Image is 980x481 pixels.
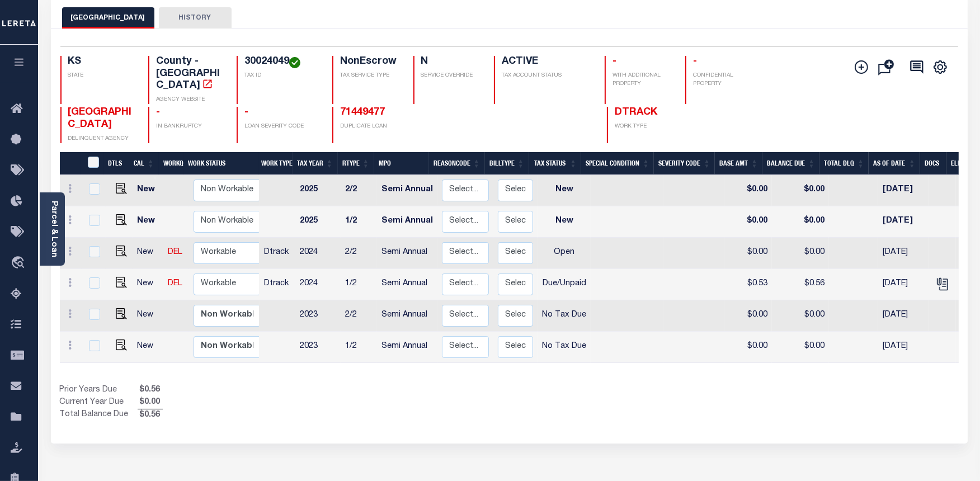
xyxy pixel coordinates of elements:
p: STATE [68,72,135,80]
i: travel_explore [11,256,29,271]
th: BillType: activate to sort column ascending [485,152,529,175]
span: $0.00 [138,397,163,409]
td: [DATE] [878,175,929,206]
p: TAX ACCOUNT STATUS [502,72,591,80]
td: New [538,175,591,206]
td: $0.00 [724,332,772,363]
td: New [133,238,163,269]
td: $0.00 [724,238,772,269]
h4: NonEscrow [340,56,399,68]
button: HISTORY [159,7,232,29]
td: Current Year Due [60,397,138,409]
th: WorkQ [159,152,183,175]
td: 1/2 [341,269,377,300]
p: AGENCY WEBSITE [156,96,223,104]
a: DEL [168,248,182,256]
td: 2025 [295,206,341,238]
p: SERVICE OVERRIDE [421,72,480,80]
h4: County - [GEOGRAPHIC_DATA] [156,56,223,92]
td: 2023 [295,300,341,332]
td: Semi Annual [377,206,437,238]
th: Work Type [257,152,293,175]
td: $0.00 [772,300,829,332]
td: Prior Years Due [60,384,138,397]
td: 2024 [295,238,341,269]
th: &nbsp;&nbsp;&nbsp;&nbsp;&nbsp;&nbsp;&nbsp;&nbsp;&nbsp;&nbsp; [60,152,81,175]
th: Severity Code: activate to sort column ascending [654,152,715,175]
span: - [693,56,697,67]
th: MPO [374,152,429,175]
a: DEL [168,280,182,287]
a: Parcel & Loan [50,201,58,257]
td: Dtrack [260,238,295,269]
td: 2/2 [341,175,377,206]
td: Semi Annual [377,332,437,363]
h4: 30024049 [244,56,319,68]
button: [GEOGRAPHIC_DATA] [62,7,154,29]
td: [DATE] [878,238,929,269]
td: $0.53 [724,269,772,300]
td: [DATE] [878,206,929,238]
td: Semi Annual [377,300,437,332]
td: Semi Annual [377,269,437,300]
span: $0.56 [138,384,163,397]
td: 2/2 [341,238,377,269]
th: DTLS [103,152,129,175]
td: 2/2 [341,300,377,332]
td: $0.00 [772,332,829,363]
td: 2023 [295,332,341,363]
td: $0.00 [724,206,772,238]
td: [DATE] [878,300,929,332]
th: Total DLQ: activate to sort column ascending [819,152,869,175]
span: - [613,56,616,67]
td: Due/Unpaid [538,269,591,300]
td: No Tax Due [538,300,591,332]
h4: ACTIVE [502,56,591,68]
td: $0.00 [772,206,829,238]
th: As of Date: activate to sort column ascending [869,152,920,175]
td: New [133,269,163,300]
span: - [156,107,160,117]
td: [DATE] [878,332,929,363]
td: 2024 [295,269,341,300]
h4: KS [68,56,135,68]
p: TAX SERVICE TYPE [340,72,399,80]
span: DTRACK [615,107,657,117]
td: 1/2 [341,206,377,238]
p: WITH ADDITIONAL PROPERTY [613,72,672,88]
p: CONFIDENTIAL PROPERTY [693,72,760,88]
td: [DATE] [878,269,929,300]
td: Semi Annual [377,238,437,269]
p: DUPLICATE LOAN [340,122,483,131]
td: New [133,206,163,238]
td: New [133,175,163,206]
span: - [244,107,248,117]
th: Docs [920,152,946,175]
th: &nbsp; [81,152,104,175]
th: Tax Status: activate to sort column ascending [529,152,582,175]
th: Work Status [183,152,259,175]
th: Base Amt: activate to sort column ascending [715,152,762,175]
td: $0.00 [772,238,829,269]
p: WORK TYPE [615,122,682,131]
td: New [133,300,163,332]
p: TAX ID [244,72,319,80]
td: Semi Annual [377,175,437,206]
td: No Tax Due [538,332,591,363]
p: LOAN SEVERITY CODE [244,122,319,131]
h4: N [421,56,480,68]
th: Special Condition: activate to sort column ascending [581,152,654,175]
td: New [133,332,163,363]
th: CAL: activate to sort column ascending [129,152,159,175]
td: $0.00 [724,300,772,332]
td: Open [538,238,591,269]
td: 2025 [295,175,341,206]
td: New [538,206,591,238]
td: 1/2 [341,332,377,363]
td: $0.00 [724,175,772,206]
th: Tax Year: activate to sort column ascending [293,152,338,175]
p: IN BANKRUPTCY [156,122,223,131]
td: $0.56 [772,269,829,300]
span: [GEOGRAPHIC_DATA] [68,107,132,130]
th: Balance Due: activate to sort column ascending [762,152,819,175]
